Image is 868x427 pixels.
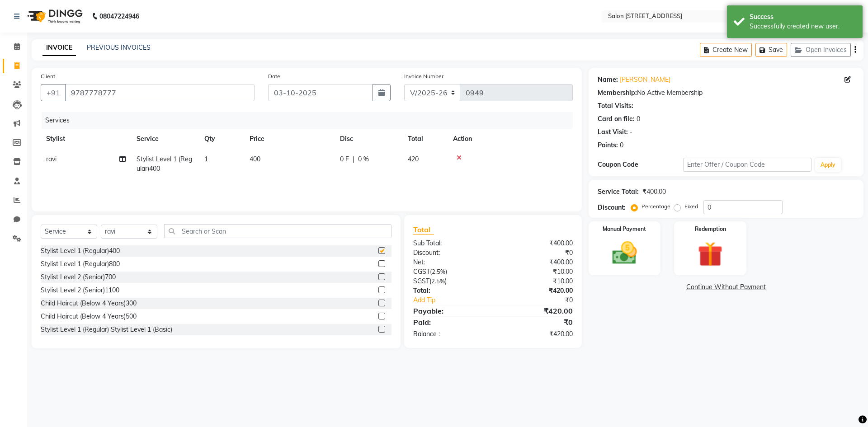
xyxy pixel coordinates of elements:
[598,88,854,98] div: No Active Membership
[493,317,579,328] div: ₹0
[598,101,633,111] div: Total Visits:
[406,286,493,296] div: Total:
[42,40,76,56] a: INVOICE
[598,160,683,169] div: Coupon Code
[598,75,618,84] div: Name:
[137,155,192,173] span: Stylist Level 1 (Regular)400
[493,258,579,267] div: ₹400.00
[493,239,579,248] div: ₹400.00
[164,224,392,238] input: Search or Scan
[41,246,120,256] div: Stylist Level 1 (Regular)400
[791,43,851,57] button: Open Invoices
[335,129,402,149] th: Disc
[642,202,670,211] label: Percentage
[23,4,85,29] img: logo
[406,248,493,258] div: Discount:
[340,155,349,164] span: 0 F
[199,129,244,149] th: Qty
[406,329,493,339] div: Balance :
[507,296,579,305] div: ₹0
[690,239,731,270] img: _gift.svg
[413,277,429,285] span: SGST
[406,267,493,277] div: ( )
[683,158,811,172] input: Enter Offer / Coupon Code
[41,286,119,295] div: Stylist Level 2 (Senior)1100
[406,277,493,286] div: ( )
[493,248,579,258] div: ₹0
[406,258,493,267] div: Net:
[431,277,445,285] span: 2.5%
[755,43,787,57] button: Save
[413,267,430,276] span: CGST
[204,155,208,163] span: 1
[41,84,66,101] button: +91
[493,305,579,316] div: ₹420.00
[406,305,493,316] div: Payable:
[402,129,448,149] th: Total
[448,129,573,149] th: Action
[493,277,579,286] div: ₹10.00
[42,112,580,129] div: Services
[358,155,369,164] span: 0 %
[87,43,151,52] a: PREVIOUS INVOICES
[406,239,493,248] div: Sub Total:
[41,272,116,282] div: Stylist Level 2 (Senior)700
[41,325,172,334] div: Stylist Level 1 (Regular) Stylist Level 1 (Basic)
[637,114,640,124] div: 0
[598,187,639,197] div: Service Total:
[250,155,260,163] span: 400
[750,12,856,22] div: Success
[700,43,752,57] button: Create New
[41,312,137,321] div: Child Haircut (Below 4 Years)500
[493,267,579,277] div: ₹10.00
[404,72,443,80] label: Invoice Number
[41,72,55,80] label: Client
[598,203,626,212] div: Discount:
[268,72,280,80] label: Date
[815,158,841,172] button: Apply
[598,114,635,124] div: Card on file:
[620,141,623,150] div: 0
[406,296,507,305] a: Add Tip
[630,127,632,137] div: -
[598,127,628,137] div: Last Visit:
[620,75,670,84] a: [PERSON_NAME]
[41,129,131,149] th: Stylist
[598,141,618,150] div: Points:
[131,129,199,149] th: Service
[590,282,862,292] a: Continue Without Payment
[244,129,335,149] th: Price
[598,88,637,98] div: Membership:
[604,239,645,267] img: _cash.svg
[406,317,493,328] div: Paid:
[65,84,255,101] input: Search by Name/Mobile/Email/Code
[408,155,419,163] span: 420
[684,202,698,211] label: Fixed
[493,329,579,339] div: ₹420.00
[642,187,666,197] div: ₹400.00
[99,4,139,29] b: 08047224946
[41,259,120,269] div: Stylist Level 1 (Regular)800
[493,286,579,296] div: ₹420.00
[41,299,137,308] div: Child Haircut (Below 4 Years)300
[695,225,726,233] label: Redemption
[750,22,856,31] div: Successfully created new user.
[413,225,434,235] span: Total
[46,155,57,163] span: ravi
[432,268,445,275] span: 2.5%
[603,225,646,233] label: Manual Payment
[353,155,354,164] span: |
